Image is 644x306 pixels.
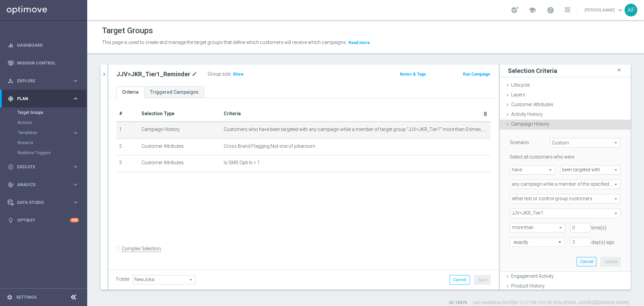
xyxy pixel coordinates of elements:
div: Plan [8,96,72,102]
i: keyboard_arrow_right [72,199,79,206]
button: Templates keyboard_arrow_right [17,130,79,135]
i: lightbulb [8,217,14,223]
div: Optibot [8,211,79,229]
button: Cancel [577,257,596,266]
i: keyboard_arrow_right [72,130,79,136]
span: Is SMS Opti In = 1 [224,160,260,166]
a: Dashboard [17,36,79,54]
span: Templates [18,131,66,135]
div: Explore [8,78,72,84]
span: Lifecycle [511,82,530,88]
button: Run Campaign [462,71,491,78]
td: 1 [116,122,139,138]
a: Settings [16,295,37,299]
a: Target Groups [17,110,70,115]
span: Product History [511,283,545,289]
lable: Select all customers who were [510,154,574,160]
div: Execute [8,164,72,170]
div: lightbulb Optibot +10 [7,218,79,223]
td: 2 [116,138,139,155]
i: keyboard_arrow_right [72,181,79,188]
button: equalizer Dashboard [7,43,79,48]
span: Execute [17,165,72,169]
span: Engagement Activity [511,273,554,279]
td: Customer Attributes [139,155,221,172]
i: keyboard_arrow_right [72,95,79,102]
i: person_search [8,78,14,84]
label: ID: 10375 [449,300,467,306]
i: delete_forever [483,111,488,117]
a: Optibot [17,211,70,229]
button: Update [601,257,621,266]
div: Target Groups [17,107,87,118]
div: Analyze [8,182,72,188]
td: Campaign History [139,122,221,138]
div: Actions [17,118,87,128]
div: Templates [17,128,87,138]
i: play_circle_outline [8,164,14,170]
button: Read more [348,39,371,46]
button: person_search Explore keyboard_arrow_right [7,78,79,84]
th: # [116,106,139,122]
div: Streams [17,138,87,148]
span: Explore [17,79,72,83]
span: Customer Attributes [511,102,553,107]
button: play_circle_outline Execute keyboard_arrow_right [7,164,79,170]
a: Realtime Triggers [17,150,70,156]
i: gps_fixed [8,96,14,102]
span: Campaign History [511,121,549,127]
a: Triggered Campaigns [144,86,204,98]
i: keyboard_arrow_right [72,164,79,170]
span: Customers who have been targeted with any campaign while a member of target group "JJV>JKR_Tier1"... [224,127,488,132]
lable: Scenario [510,140,529,145]
div: Mission Control [8,54,79,72]
div: Realtime Triggers [17,148,87,158]
span: Plan [17,97,72,101]
button: Data Studio keyboard_arrow_right [7,200,79,205]
th: Selection Type [139,106,221,122]
i: equalizer [8,42,14,48]
i: settings [7,294,13,300]
label: : [230,71,231,77]
div: +10 [70,218,79,222]
div: Data Studio [8,200,72,206]
button: chevron_right [101,64,107,84]
div: AF [625,4,637,16]
i: chevron_right [101,71,107,78]
label: Folder [116,276,130,282]
i: close [616,65,623,75]
span: Cross Brand Flagging Not one of jokaroom [224,143,315,149]
button: track_changes Analyze keyboard_arrow_right [7,182,79,187]
a: [PERSON_NAME]keyboard_arrow_down [584,5,625,15]
button: Save [474,275,491,285]
td: 3 [116,155,139,172]
label: Last modified on [DATE] at 12:22 PM UTC+02:00 by [EMAIL_ADDRESS][DOMAIN_NAME] [473,300,629,306]
div: Templates [18,131,72,135]
span: Layers [511,92,525,97]
h3: Selection Criteria [508,67,557,75]
span: Criteria [224,111,241,116]
button: gps_fixed Plan keyboard_arrow_right [7,96,79,101]
button: Notes & Tags [399,71,427,78]
td: Customer Attributes [139,138,221,155]
button: Mission Control [7,60,79,66]
i: track_changes [8,182,14,188]
span: Activity History [511,112,543,117]
ng-select: exactly [510,237,565,247]
span: school [529,6,536,14]
a: Mission Control [17,54,79,72]
h2: JJV>JKR_Tier1_Reminder [116,70,190,78]
span: time(s) [591,225,606,230]
a: Actions [17,120,70,125]
a: Criteria [116,86,144,98]
button: Cancel [449,275,470,285]
i: keyboard_arrow_right [72,78,79,84]
label: Group size [208,71,230,77]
